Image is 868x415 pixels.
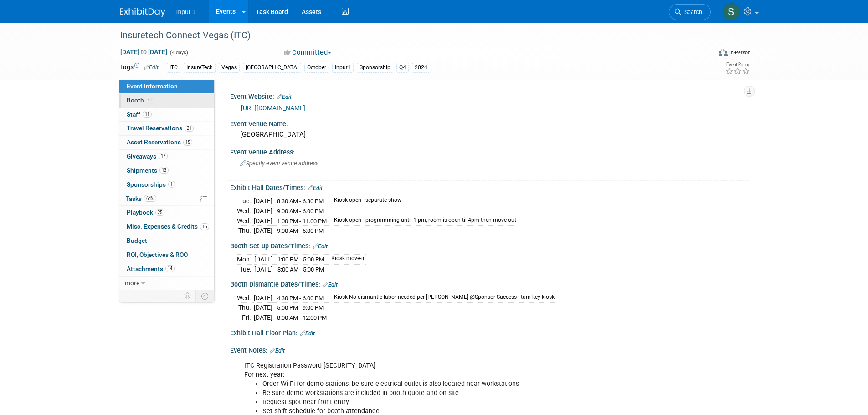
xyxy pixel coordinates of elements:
td: Tue. [237,196,254,206]
a: ROI, Objectives & ROO [119,248,214,262]
a: Misc. Expenses & Credits15 [119,220,214,234]
span: 14 [165,265,175,272]
span: Shipments [127,167,169,174]
span: Booth [127,97,154,104]
td: Thu. [237,303,254,313]
span: 17 [159,153,168,159]
td: Tags [120,62,159,73]
a: Booth [119,94,214,108]
td: [DATE] [254,255,273,265]
span: Sponsorships [127,181,175,188]
span: [DATE] [DATE] [120,48,168,56]
a: Edit [144,64,159,71]
span: 13 [159,167,169,174]
td: Kiosk open - separate show [329,196,516,206]
li: Order Wi-Fi for demo stations, be sure electrical outlet is also located near workstations [262,379,643,389]
div: Exhibit Hall Floor Plan: [230,326,749,338]
td: Fri. [237,313,254,323]
span: 1 [168,181,175,188]
a: Playbook25 [119,206,214,220]
div: In-Person [729,49,750,56]
li: Request spot near front entry [262,398,643,407]
td: Thu. [237,226,254,236]
div: Input1 [332,63,354,72]
i: Booth reservation complete [148,97,153,102]
div: [GEOGRAPHIC_DATA] [243,63,301,72]
td: Wed. [237,216,254,226]
div: Sponsorship [357,63,393,72]
a: Shipments13 [119,164,214,178]
span: ROI, Objectives & ROO [127,251,188,258]
a: Budget [119,234,214,248]
span: (4 days) [169,50,188,56]
div: ITC [167,63,180,72]
span: 8:00 AM - 12:00 PM [277,314,327,321]
td: [DATE] [254,264,273,274]
span: Input 1 [176,8,196,15]
td: Kiosk move-in [326,255,366,265]
span: Travel Reservations [127,124,194,132]
span: Giveaways [127,153,168,160]
td: [DATE] [254,216,272,226]
a: Staff11 [119,108,214,122]
div: Event Notes: [230,343,749,355]
div: Event Format [657,47,751,61]
span: Specify event venue address [240,160,318,167]
a: Search [669,4,711,20]
a: Asset Reservations15 [119,136,214,149]
div: Booth Set-up Dates/Times: [230,239,749,251]
span: 21 [185,125,194,132]
td: Toggle Event Tabs [195,290,214,302]
button: Committed [281,48,335,57]
td: Mon. [237,255,254,265]
span: 11 [143,111,152,118]
span: Event Information [127,82,178,90]
img: Format-Inperson.png [719,49,728,56]
a: [URL][DOMAIN_NAME] [241,104,305,112]
a: Edit [277,94,292,100]
img: Susan Stout [723,3,740,20]
td: Wed. [237,293,254,303]
td: [DATE] [254,313,272,323]
td: Personalize Event Tab Strip [180,290,196,302]
a: Edit [323,282,338,288]
span: 64% [144,195,156,202]
span: 9:00 AM - 5:00 PM [277,227,324,234]
div: Exhibit Hall Dates/Times: [230,181,749,193]
span: 15 [200,223,209,230]
td: Kiosk No dismantle labor needed per [PERSON_NAME] @Sponsor Success - turn-key kiosk [329,293,555,303]
span: 8:00 AM - 5:00 PM [277,266,324,273]
a: Event Information [119,80,214,93]
span: Tasks [126,195,156,202]
div: Event Rating [725,62,750,67]
span: to [139,48,148,56]
span: 8:30 AM - 6:30 PM [277,198,324,205]
td: Tue. [237,264,254,274]
a: more [119,277,214,290]
div: Booth Dismantle Dates/Times: [230,277,749,289]
span: Misc. Expenses & Credits [127,223,209,230]
div: InsureTech [184,63,216,72]
span: 1:00 PM - 5:00 PM [277,256,324,263]
span: Staff [127,111,152,118]
span: 15 [183,139,192,146]
span: Asset Reservations [127,138,192,146]
span: Search [681,9,702,15]
a: Travel Reservations21 [119,122,214,135]
div: Insuretech Connect Vegas (ITC) [117,27,697,44]
a: Sponsorships1 [119,178,214,192]
a: Tasks64% [119,192,214,206]
a: Edit [308,185,323,191]
span: 9:00 AM - 6:00 PM [277,208,324,215]
td: [DATE] [254,206,272,216]
div: Q4 [396,63,409,72]
a: Edit [300,330,315,337]
a: Edit [270,348,285,354]
td: Wed. [237,206,254,216]
img: ExhibitDay [120,8,165,17]
span: 5:00 PM - 9:00 PM [277,304,324,311]
div: Vegas [219,63,240,72]
span: 25 [155,209,164,216]
td: [DATE] [254,293,272,303]
span: Attachments [127,265,175,272]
